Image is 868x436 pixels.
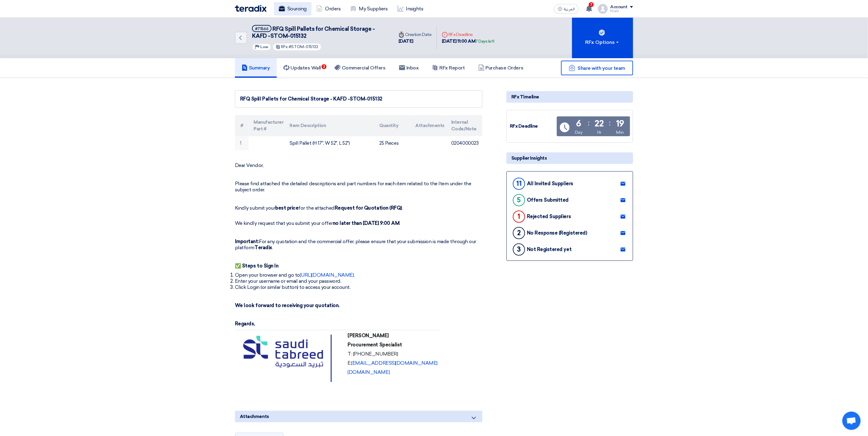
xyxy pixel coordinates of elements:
h5: Inbox [399,65,419,71]
img: A logo with blue and green text AI-generated content may be incorrect. [237,333,343,384]
div: 5 [513,194,525,206]
td: 0204000023 [446,136,482,151]
div: RFx Deadline [442,31,495,38]
div: 1 [513,211,525,223]
img: profile_test.png [598,4,608,14]
td: Spill Pallet (H 17'', W 52", L 52") [285,136,374,151]
span: Attachments [240,413,269,420]
td: 1 [235,136,249,151]
strong: no later than [DATE] 9:00 AM [333,220,400,226]
th: Manufacturer Part # [249,115,285,136]
a: Commercial Offers [328,58,392,78]
a: My Suppliers [345,2,392,16]
strong: Regards, [235,321,255,327]
span: 2 [322,64,326,69]
div: #71566 [255,27,268,31]
h5: Summary [242,65,270,71]
div: 2 [513,227,525,239]
div: Hr [597,129,601,136]
span: 7 [589,2,594,7]
div: All Invited Suppliers [527,181,573,186]
div: Supplier Insights [506,152,633,164]
div: Account [610,5,628,10]
li: Open your browser and go to . [235,272,482,278]
div: 3 [513,243,525,256]
div: RFx Options [585,39,620,46]
p: Dear Vendor, [235,162,482,168]
strong: best price [275,205,298,211]
p: We kindly request that you submit your offer . [235,214,482,226]
span: Low [260,45,268,49]
a: [URL][DOMAIN_NAME] [300,272,354,278]
a: [DOMAIN_NAME] [348,369,390,375]
h5: Commercial Offers [334,65,386,71]
p: T: [PHONE_NUMBER] [348,351,438,357]
button: العربية [554,4,578,14]
a: RFx Report [425,58,471,78]
div: Day [575,129,583,136]
span: RFQ Spill Pallets for Chemical Storage - KAFD -STOM-015132 [252,26,375,39]
strong: ✅ Steps to Sign In [235,263,278,269]
div: RFQ Spill Pallets for Chemical Storage - KAFD -STOM-015132 [240,95,477,103]
div: 6 [576,119,581,128]
div: Offers Submitted [527,197,569,203]
strong: Teradix [254,245,272,250]
strong: Request for Quotation (RFQ) [335,205,402,211]
strong: We look forward to receiving your quotation. [235,303,340,308]
div: [DATE] 11:00 AM [442,38,495,45]
div: 11 [513,178,525,190]
a: Summary [235,58,277,78]
div: Creation Date [398,31,432,38]
th: Item Description [285,115,374,136]
a: Inbox [392,58,426,78]
th: Quantity [375,115,411,136]
div: Open chat [842,412,861,430]
strong: Important: [235,239,259,244]
strong: [PERSON_NAME] [348,333,389,339]
a: Orders [312,2,345,16]
li: Click Login (or similar button) to access your account. [235,284,482,290]
span: #STOM-015132 [289,44,319,49]
p: Kindly submit your for the attached . [235,205,482,211]
td: 25 Pieces [375,136,411,151]
a: Updates Wall2 [277,58,328,78]
a: Insights [393,2,428,16]
img: Teradix logo [235,5,267,12]
span: Share with your team [578,65,625,71]
h5: RFQ Spill Pallets for Chemical Storage - KAFD -STOM-015132 [252,25,386,40]
div: 7 Days left [476,38,495,44]
div: Min [616,129,624,136]
div: Khalil [610,9,633,13]
div: Rejected Suppliers [527,214,571,219]
li: Enter your username or email and your password. [235,278,482,284]
p: E: [348,360,438,366]
strong: Procurement Specialist [348,342,402,348]
div: Not Registered yet [527,246,571,252]
span: RFx [281,44,288,49]
th: Attachments [410,115,446,136]
p: For any quotation and the commercial offer, please ensure that your submission is made through ou... [235,239,482,251]
th: Internal Code/Note [446,115,482,136]
h5: Purchase Orders [478,65,524,71]
th: # [235,115,249,136]
div: RFx Timeline [506,91,633,103]
div: RFx Deadline [510,123,556,130]
div: [DATE] [398,38,432,45]
div: 22 [595,119,604,128]
p: Please find attached the detailed descriptions and part numbers for each item related to the Item... [235,181,482,193]
a: [EMAIL_ADDRESS][DOMAIN_NAME] [351,360,438,366]
div: : [588,118,589,129]
a: Sourcing [274,2,312,16]
h5: Updates Wall [283,65,321,71]
div: No Response (Registered) [527,230,587,236]
div: : [609,118,611,129]
h5: RFx Report [432,65,465,71]
a: Purchase Orders [472,58,530,78]
span: العربية [564,7,575,11]
div: 19 [616,119,624,128]
button: RFx Options [572,18,633,58]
